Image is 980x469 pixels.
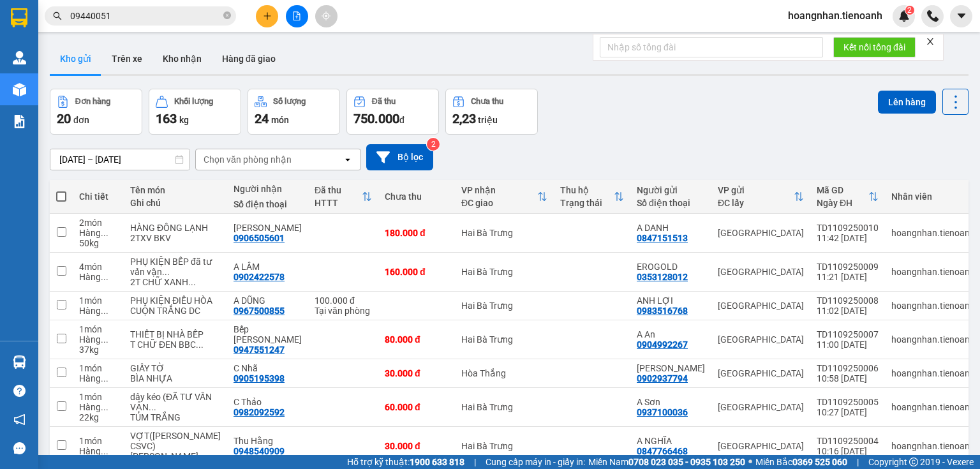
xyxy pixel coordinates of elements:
[79,306,117,316] div: Hàng thông thường
[399,115,405,125] span: đ
[198,451,206,461] span: ...
[13,355,26,369] img: warehouse-icon
[53,11,62,20] span: search
[101,373,108,383] span: ...
[718,228,804,238] div: [GEOGRAPHIC_DATA]
[130,392,221,412] div: dây kéo (ĐÃ TƯ VẤN VẬN CHUYỂN)
[286,5,308,27] button: file-add
[410,457,464,467] strong: 1900 633 818
[149,89,241,135] button: Khối lượng163kg
[478,115,498,125] span: triệu
[385,228,449,238] div: 180.000 đ
[130,277,221,287] div: 2T CHỮ XANH DC+2T CHỮ XANH
[13,442,26,454] span: message
[474,455,476,469] span: |
[130,233,221,243] div: 2TXV BKV
[212,43,286,74] button: Hàng đã giao
[196,339,204,350] span: ...
[817,373,879,383] div: 10:58 [DATE]
[79,402,117,412] div: Hàng thông thường
[130,257,221,277] div: PHỤ KIỆN BẾP đã tư vấn vận chuyển
[162,267,170,277] span: ...
[343,154,353,165] svg: open
[152,43,212,74] button: Kho nhận
[891,441,975,451] div: hoangnhan.tienoanh
[718,301,804,311] div: [GEOGRAPHIC_DATA]
[817,446,879,456] div: 10:16 [DATE]
[234,199,302,209] div: Số điện thoại
[79,392,117,402] div: 1 món
[817,272,879,282] div: 11:21 [DATE]
[50,89,142,135] button: Đơn hàng20đơn
[461,402,547,412] div: Hai Bà Trưng
[13,115,26,128] img: solution-icon
[486,455,585,469] span: Cung cấp máy in - giấy in:
[718,185,794,195] div: VP gửi
[346,89,439,135] button: Đã thu750.000đ
[79,373,117,383] div: Hàng thông thường
[637,295,705,306] div: ANH LỢI
[718,441,804,451] div: [GEOGRAPHIC_DATA]
[79,218,117,228] div: 2 món
[234,397,302,407] div: C Thảo
[927,10,939,22] img: phone-icon
[101,306,108,316] span: ...
[315,5,338,27] button: aim
[718,368,804,378] div: [GEOGRAPHIC_DATA]
[223,11,231,19] span: close-circle
[130,185,221,195] div: Tên món
[637,407,688,417] div: 0937100036
[234,306,285,316] div: 0967500855
[130,363,221,373] div: GIẤY TỜ
[315,185,362,195] div: Đã thu
[461,334,547,345] div: Hai Bà Trưng
[461,198,537,208] div: ĐC giao
[179,115,189,125] span: kg
[817,198,868,208] div: Ngày ĐH
[156,111,177,126] span: 163
[234,373,285,383] div: 0905195398
[79,324,117,334] div: 1 món
[79,228,117,238] div: Hàng thông thường
[385,334,449,345] div: 80.000 đ
[637,446,688,456] div: 0847766468
[130,373,221,383] div: BÌA NHỰA
[79,272,117,282] div: Hàng thông thường
[891,368,975,378] div: hoangnhan.tienoanh
[234,295,302,306] div: A DŨNG
[315,198,362,208] div: HTTT
[292,11,301,20] span: file-add
[101,43,152,74] button: Trên xe
[347,455,464,469] span: Hỗ trợ kỹ thuật:
[817,295,879,306] div: TD1109250008
[461,368,547,378] div: Hòa Thắng
[149,402,156,412] span: ...
[79,446,117,456] div: Hàng thông thường
[101,402,108,412] span: ...
[810,180,885,214] th: Toggle SortBy
[637,198,705,208] div: Số điện thoại
[79,345,117,355] div: 37 kg
[234,446,285,456] div: 0948540909
[234,262,302,272] div: A LÂM
[637,397,705,407] div: A Sơn
[637,233,688,243] div: 0847151513
[130,306,221,316] div: CUỘN TRẮNG DC
[13,413,26,426] span: notification
[315,306,372,316] div: Tại văn phòng
[256,5,278,27] button: plus
[891,191,975,202] div: Nhân viên
[13,385,26,397] span: question-circle
[588,455,745,469] span: Miền Nam
[322,11,330,20] span: aim
[600,37,823,57] input: Nhập số tổng đài
[718,402,804,412] div: [GEOGRAPHIC_DATA]
[817,436,879,446] div: TD1109250004
[385,267,449,277] div: 160.000 đ
[461,441,547,451] div: Hai Bà Trưng
[79,412,117,422] div: 22 kg
[234,363,302,373] div: C Nhã
[554,180,630,214] th: Toggle SortBy
[79,334,117,345] div: Hàng thông thường
[366,144,433,170] button: Bộ lọc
